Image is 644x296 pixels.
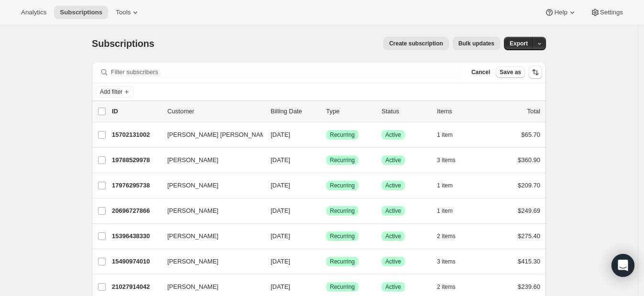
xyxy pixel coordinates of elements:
[112,130,160,140] p: 15702131002
[112,280,540,294] div: 21027914042[PERSON_NAME][DATE]SuccessRecurringSuccessActive2 items$239.60
[611,254,634,277] div: Open Intercom Messenger
[554,9,567,16] span: Help
[437,258,456,265] span: 3 items
[600,9,623,16] span: Settings
[585,6,629,19] button: Settings
[54,6,108,19] button: Subscriptions
[112,153,540,167] div: 19788529978[PERSON_NAME][DATE]SuccessRecurringSuccessActive3 items$360.90
[162,279,257,295] button: [PERSON_NAME]
[21,9,46,16] span: Analytics
[112,206,160,216] p: 20696727866
[112,257,160,266] p: 15490974010
[510,40,528,47] span: Export
[167,257,218,266] span: [PERSON_NAME]
[504,37,534,50] button: Export
[330,283,355,291] span: Recurring
[326,107,374,116] div: Type
[496,66,525,78] button: Save as
[437,131,453,139] span: 1 item
[385,131,401,139] span: Active
[112,107,160,116] p: ID
[271,156,290,164] span: [DATE]
[458,40,494,47] span: Bulk updates
[385,283,401,291] span: Active
[500,68,521,76] span: Save as
[437,280,466,294] button: 2 items
[437,255,466,268] button: 3 items
[521,131,540,138] span: $65.70
[271,182,290,189] span: [DATE]
[389,40,443,47] span: Create subscription
[437,230,466,243] button: 2 items
[162,153,257,168] button: [PERSON_NAME]
[471,68,490,76] span: Cancel
[383,37,449,50] button: Create subscription
[167,107,263,116] p: Customer
[437,207,453,215] span: 1 item
[96,86,134,98] button: Add filter
[437,179,463,192] button: 1 item
[385,182,401,189] span: Active
[15,6,52,19] button: Analytics
[437,182,453,189] span: 1 item
[112,107,540,116] div: IDCustomerBilling DateTypeStatusItemsTotal
[518,207,540,214] span: $249.69
[167,130,271,140] span: [PERSON_NAME] [PERSON_NAME]
[539,6,582,19] button: Help
[518,258,540,265] span: $415.30
[437,156,456,164] span: 3 items
[167,231,218,241] span: [PERSON_NAME]
[385,156,401,164] span: Active
[529,66,542,79] button: Sort the results
[385,258,401,265] span: Active
[112,128,540,142] div: 15702131002[PERSON_NAME] [PERSON_NAME][DATE]SuccessRecurringSuccessActive1 item$65.70
[518,283,540,290] span: $239.60
[437,128,463,142] button: 1 item
[167,206,218,216] span: [PERSON_NAME]
[110,6,146,19] button: Tools
[112,155,160,165] p: 19788529978
[518,232,540,240] span: $275.40
[271,131,290,138] span: [DATE]
[162,127,257,143] button: [PERSON_NAME] [PERSON_NAME]
[330,232,355,240] span: Recurring
[437,204,463,218] button: 1 item
[112,179,540,192] div: 17976295738[PERSON_NAME][DATE]SuccessRecurringSuccessActive1 item$209.70
[162,229,257,244] button: [PERSON_NAME]
[162,178,257,193] button: [PERSON_NAME]
[112,204,540,218] div: 20696727866[PERSON_NAME][DATE]SuccessRecurringSuccessActive1 item$249.69
[330,182,355,189] span: Recurring
[271,283,290,290] span: [DATE]
[437,232,456,240] span: 2 items
[385,232,401,240] span: Active
[271,207,290,214] span: [DATE]
[112,230,540,243] div: 15396438330[PERSON_NAME][DATE]SuccessRecurringSuccessActive2 items$275.40
[271,107,318,116] p: Billing Date
[382,107,429,116] p: Status
[437,107,485,116] div: Items
[112,231,160,241] p: 15396438330
[167,282,218,292] span: [PERSON_NAME]
[518,156,540,164] span: $360.90
[518,182,540,189] span: $209.70
[112,181,160,190] p: 17976295738
[271,232,290,240] span: [DATE]
[385,207,401,215] span: Active
[437,153,466,167] button: 3 items
[468,66,494,78] button: Cancel
[162,254,257,269] button: [PERSON_NAME]
[271,258,290,265] span: [DATE]
[162,203,257,219] button: [PERSON_NAME]
[527,107,540,116] p: Total
[330,131,355,139] span: Recurring
[167,181,218,190] span: [PERSON_NAME]
[92,38,154,49] span: Subscriptions
[330,156,355,164] span: Recurring
[111,66,462,79] input: Filter subscribers
[100,88,122,96] span: Add filter
[437,283,456,291] span: 2 items
[112,255,540,268] div: 15490974010[PERSON_NAME][DATE]SuccessRecurringSuccessActive3 items$415.30
[453,37,500,50] button: Bulk updates
[112,282,160,292] p: 21027914042
[330,258,355,265] span: Recurring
